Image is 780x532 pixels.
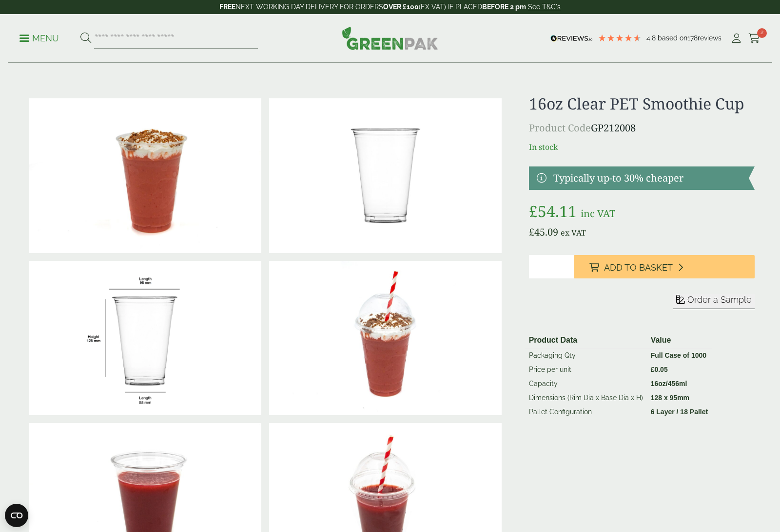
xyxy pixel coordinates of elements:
[581,207,615,220] span: inc VAT
[529,201,577,221] bdi: 54.11
[19,33,59,42] a: Menu
[687,34,698,42] span: 178
[651,408,708,416] strong: 6 Layer / 18 Pallet
[529,121,591,134] span: Product Code
[529,94,755,113] h1: 16oz Clear PET Smoothie Cup
[525,332,647,349] th: Product Data
[651,394,689,402] strong: 128 x 95mm
[269,98,501,253] img: 16oz Clear PET Smoothie Cup 0
[529,225,558,238] bdi: 45.09
[29,261,261,416] img: 16oz Smoothie
[269,261,501,416] img: 16oz PET Smoothie Cup With Strawberry Milkshake And Cream With Domed Lid And Straw
[651,366,655,373] span: £
[561,227,586,238] span: ex VAT
[525,377,647,391] td: Capacity
[646,34,658,42] span: 4.8
[529,201,538,221] span: £
[673,294,755,309] button: Order a Sample
[525,363,647,377] td: Price per unit
[19,33,59,44] p: Menu
[658,34,687,42] span: Based on
[525,391,647,405] td: Dimensions (Rim Dia x Base Dia x H)
[757,28,767,38] span: 2
[651,380,687,387] strong: 16oz/456ml
[550,35,593,42] img: REVIEWS.io
[5,504,28,527] button: Open CMP widget
[383,3,419,11] strong: OVER £100
[651,351,706,359] strong: Full Case of 1000
[574,255,755,278] button: Add to Basket
[525,349,647,363] td: Packaging Qty
[219,3,235,11] strong: FREE
[529,121,755,135] p: GP212008
[482,3,526,11] strong: BEFORE 2 pm
[525,405,647,419] td: Pallet Configuration
[529,225,534,238] span: £
[528,3,561,11] a: See T&C's
[598,34,642,42] div: 4.78 Stars
[342,26,438,50] img: GreenPak Supplies
[647,332,712,349] th: Value
[651,366,668,373] bdi: 0.05
[604,262,673,273] span: Add to Basket
[748,34,760,43] i: Cart
[529,141,755,153] p: In stock
[687,294,752,305] span: Order a Sample
[730,34,742,43] i: My Account
[29,98,261,253] img: 16oz PET Smoothie Cup With Strawberry Milkshake And Cream
[698,34,721,42] span: reviews
[748,31,760,46] a: 2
